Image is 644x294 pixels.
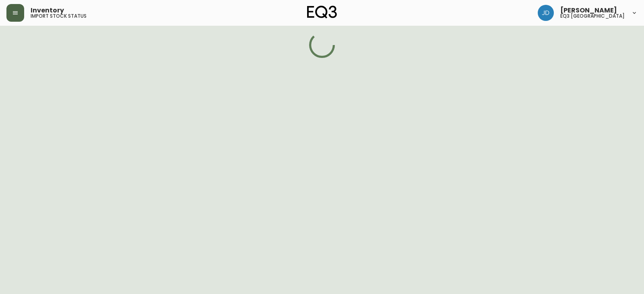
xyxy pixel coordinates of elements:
img: logo [307,6,337,19]
h5: import stock status [31,14,87,19]
span: Inventory [31,7,64,14]
h5: eq3 [GEOGRAPHIC_DATA] [560,14,625,19]
img: 7c567ac048721f22e158fd313f7f0981 [538,5,554,21]
span: [PERSON_NAME] [560,7,617,14]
